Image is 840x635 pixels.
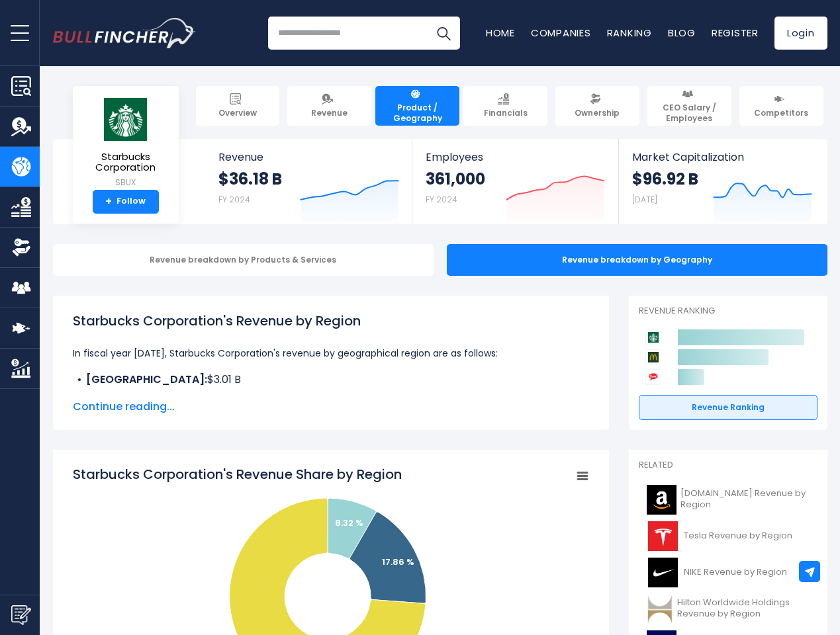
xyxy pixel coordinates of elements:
span: Employees [426,151,605,163]
a: Revenue [287,86,371,126]
small: SBUX [83,177,168,189]
span: Starbucks Corporation [83,151,168,173]
span: Hilton Worldwide Holdings Revenue by Region [677,597,809,620]
button: Search [427,17,460,50]
p: Related [639,460,817,471]
span: Tesla Revenue by Region [684,530,792,542]
img: Yum! Brands competitors logo [645,369,661,385]
text: 17.86 % [382,556,414,568]
a: Register [712,26,759,40]
a: Ranking [607,26,652,40]
strong: 361,000 [426,169,485,189]
span: CEO Salary / Employees [653,103,725,123]
span: Ownership [575,108,620,118]
small: FY 2024 [218,194,250,205]
li: $6.46 B [73,388,589,403]
img: AMZN logo [647,485,677,515]
strong: + [105,196,112,208]
a: Go to homepage [53,18,195,48]
a: Revenue Ranking [639,395,817,420]
small: FY 2024 [426,194,457,205]
a: Product / Geography [375,86,459,126]
a: Revenue $36.18 B FY 2024 [205,139,412,224]
span: Overview [218,108,257,118]
p: Revenue Ranking [639,306,817,317]
img: Starbucks Corporation competitors logo [645,329,661,345]
p: In fiscal year [DATE], Starbucks Corporation's revenue by geographical region are as follows: [73,345,589,361]
img: HLT logo [647,594,674,624]
tspan: Starbucks Corporation's Revenue Share by Region [73,465,402,484]
b: International Segment: [86,388,210,403]
li: $3.01 B [73,372,589,388]
a: Market Capitalization $96.92 B [DATE] [619,139,825,224]
a: Blog [668,26,696,40]
span: Revenue [218,151,399,163]
span: NIKE Revenue by Region [684,567,787,578]
img: TSLA logo [647,521,680,551]
a: Financials [463,86,547,126]
a: CEO Salary / Employees [647,86,731,126]
span: Product / Geography [381,103,453,123]
text: 8.32 % [335,517,363,529]
span: Revenue [311,108,348,118]
small: [DATE] [632,194,657,205]
a: NIKE Revenue by Region [639,554,817,591]
span: Market Capitalization [632,151,812,163]
div: Revenue breakdown by Products & Services [53,244,434,276]
strong: $96.92 B [632,169,698,189]
span: [DOMAIN_NAME] Revenue by Region [680,488,810,511]
b: [GEOGRAPHIC_DATA]: [86,372,207,387]
a: Competitors [739,86,823,126]
a: Companies [531,26,591,40]
div: Revenue breakdown by Geography [447,244,827,276]
a: Overview [196,86,280,126]
a: Tesla Revenue by Region [639,518,817,554]
a: Ownership [555,86,639,126]
span: Continue reading... [73,399,589,415]
a: Employees 361,000 FY 2024 [412,139,618,224]
a: Home [486,26,515,40]
img: NKE logo [647,558,680,587]
strong: $36.18 B [218,169,282,189]
a: Login [774,17,827,50]
span: Financials [484,108,528,118]
a: [DOMAIN_NAME] Revenue by Region [639,482,817,518]
h1: Starbucks Corporation's Revenue by Region [73,311,589,331]
a: Starbucks Corporation SBUX [83,97,169,190]
a: +Follow [93,190,159,214]
img: McDonald's Corporation competitors logo [645,349,661,365]
span: Competitors [754,108,808,118]
img: Ownership [11,237,31,257]
a: Hilton Worldwide Holdings Revenue by Region [639,591,817,627]
img: Bullfincher logo [53,18,196,48]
